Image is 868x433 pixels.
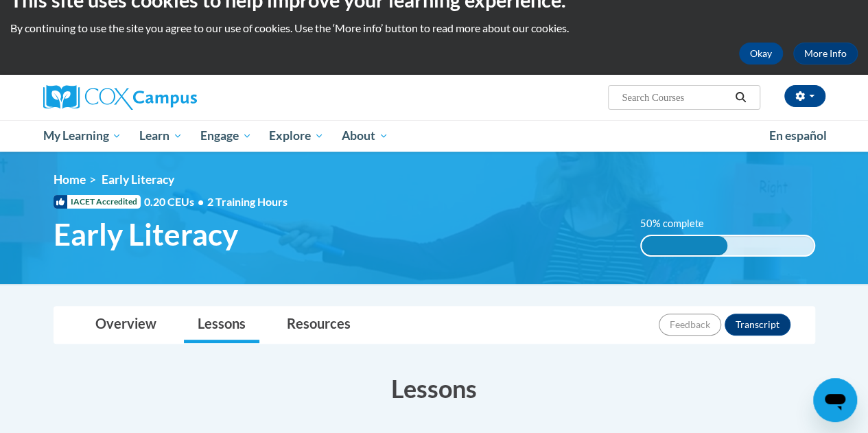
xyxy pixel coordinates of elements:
[54,216,238,253] span: Early Literacy
[34,120,131,152] a: My Learning
[730,89,751,106] button: Search
[43,128,121,144] span: My Learning
[102,172,174,187] span: Early Literacy
[739,43,783,65] button: Okay
[10,21,858,36] p: By continuing to use the site you agree to our use of cookies. Use the ‘More info’ button to read...
[184,307,259,343] a: Lessons
[260,120,333,152] a: Explore
[33,120,836,152] div: Main menu
[620,89,730,106] input: Search Courses
[191,120,261,152] a: Engage
[144,194,207,209] span: 0.20 CEUs
[760,121,836,150] a: En español
[342,128,388,144] span: About
[82,307,170,343] a: Overview
[43,85,290,110] a: Cox Campus
[207,195,288,208] span: 2 Training Hours
[813,378,857,422] iframe: Button to launch messaging window
[200,128,252,144] span: Engage
[273,307,364,343] a: Resources
[54,371,815,406] h3: Lessons
[269,128,324,144] span: Explore
[642,236,728,255] div: 50% complete
[54,195,141,209] span: IACET Accredited
[659,314,721,336] button: Feedback
[793,43,858,65] a: More Info
[784,85,825,107] button: Account Settings
[640,216,719,231] label: 50% complete
[198,195,204,208] span: •
[725,314,790,336] button: Transcript
[769,128,827,143] span: En español
[130,120,191,152] a: Learn
[54,172,86,187] a: Home
[139,128,183,144] span: Learn
[43,85,197,110] img: Cox Campus
[333,120,397,152] a: About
